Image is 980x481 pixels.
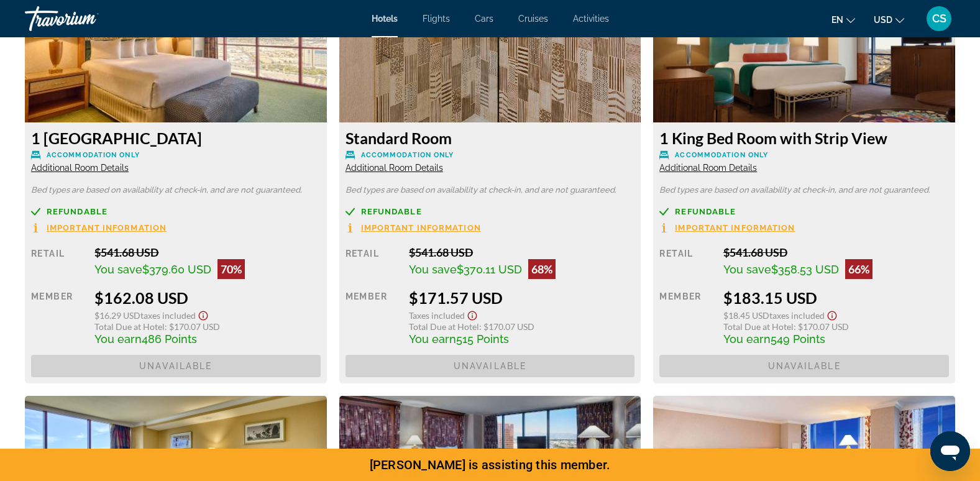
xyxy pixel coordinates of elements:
[346,288,400,346] div: Member
[94,310,140,321] span: $16.29 USD
[94,321,165,332] span: Total Due at Hotel
[94,321,320,332] div: : $170.07 USD
[923,6,955,32] button: User Menu
[346,207,635,216] a: Refundable
[31,288,85,346] div: Member
[346,129,635,147] h3: Standard Room
[142,332,197,346] span: 486 Points
[528,259,556,279] div: 68%
[874,11,904,29] button: Change currency
[25,2,149,35] a: Travorium
[372,14,398,24] a: Hotels
[456,332,509,346] span: 515 Points
[31,163,129,173] span: Additional Room Details
[475,14,493,24] a: Cars
[831,11,855,29] button: Change language
[723,310,769,321] span: $18.45 USD
[723,321,949,332] div: : $170.07 USD
[47,208,108,216] span: Refundable
[465,307,480,321] button: Show Taxes and Fees disclaimer
[346,245,400,279] div: Retail
[346,186,635,195] p: Bed types are based on availability at check-in, and are not guaranteed.
[874,15,892,25] span: USD
[409,310,465,321] span: Taxes included
[361,151,454,159] span: Accommodation Only
[659,207,949,216] a: Refundable
[518,14,548,24] a: Cruises
[346,163,443,173] span: Additional Room Details
[930,431,970,471] iframe: Button to launch messaging window
[723,288,949,307] div: $183.15 USD
[346,222,481,233] button: Important Information
[659,129,949,147] h3: 1 King Bed Room with Strip View
[659,288,713,346] div: Member
[409,245,634,259] div: $541.68 USD
[675,151,768,159] span: Accommodation Only
[409,263,457,276] span: You save
[140,310,196,321] span: Taxes included
[723,321,794,332] span: Total Due at Hotel
[659,222,795,233] button: Important Information
[409,288,634,307] div: $171.57 USD
[457,263,522,276] span: $370.11 USD
[771,332,825,346] span: 549 Points
[31,129,321,147] h3: 1 [GEOGRAPHIC_DATA]
[831,15,843,25] span: en
[361,208,422,216] span: Refundable
[47,151,140,159] span: Accommodation Only
[573,14,609,24] a: Activities
[142,263,211,276] span: $379.60 USD
[675,224,795,232] span: Important Information
[659,245,713,279] div: Retail
[771,263,839,276] span: $358.53 USD
[31,222,167,233] button: Important Information
[370,457,611,472] span: [PERSON_NAME] is assisting this member.
[769,310,825,321] span: Taxes included
[218,259,245,279] div: 70%
[196,307,211,321] button: Show Taxes and Fees disclaimer
[423,14,450,24] a: Flights
[723,263,771,276] span: You save
[31,245,85,279] div: Retail
[723,332,771,346] span: You earn
[94,288,320,307] div: $162.08 USD
[409,332,456,346] span: You earn
[845,259,872,279] div: 66%
[31,207,321,216] a: Refundable
[31,186,321,195] p: Bed types are based on availability at check-in, and are not guaranteed.
[659,186,949,195] p: Bed types are based on availability at check-in, and are not guaranteed.
[825,307,840,321] button: Show Taxes and Fees disclaimer
[94,332,142,346] span: You earn
[723,245,949,259] div: $541.68 USD
[47,224,167,232] span: Important Information
[361,224,481,232] span: Important Information
[675,208,736,216] span: Refundable
[409,321,479,332] span: Total Due at Hotel
[409,321,634,332] div: : $170.07 USD
[94,245,320,259] div: $541.68 USD
[932,12,946,25] span: CS
[94,263,142,276] span: You save
[659,163,757,173] span: Additional Room Details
